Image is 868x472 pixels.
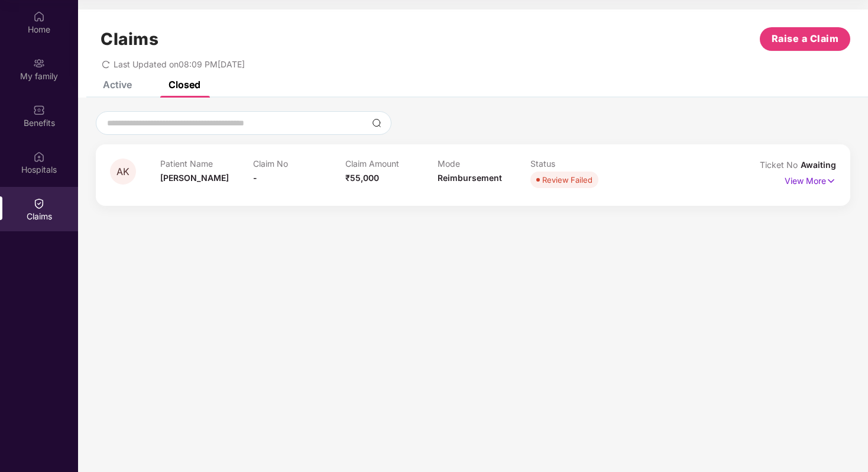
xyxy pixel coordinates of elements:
[114,59,245,69] span: Last Updated on 08:09 PM[DATE]
[103,79,132,90] div: Active
[438,173,502,183] span: Reimbursement
[253,159,345,169] p: Claim No
[33,11,45,22] img: svg+xml;base64,PHN2ZyBpZD0iSG9tZSIgeG1sbnM9Imh0dHA6Ly93d3cudzMub3JnLzIwMDAvc3ZnIiB3aWR0aD0iMjAiIG...
[116,167,129,177] span: AK
[345,159,438,169] p: Claim Amount
[160,173,229,183] span: [PERSON_NAME]
[801,160,836,170] span: Awaiting
[33,104,45,116] img: svg+xml;base64,PHN2ZyBpZD0iQmVuZWZpdHMiIHhtbG5zPSJodHRwOi8vd3d3LnczLm9yZy8yMDAwL3N2ZyIgd2lkdGg9Ij...
[530,159,623,169] p: Status
[345,173,379,183] span: ₹55,000
[785,172,836,187] p: View More
[760,160,801,170] span: Ticket No
[33,198,45,209] img: svg+xml;base64,PHN2ZyBpZD0iQ2xhaW0iIHhtbG5zPSJodHRwOi8vd3d3LnczLm9yZy8yMDAwL3N2ZyIgd2lkdGg9IjIwIi...
[760,27,850,51] button: Raise a Claim
[102,59,110,69] span: redo
[101,29,158,49] h1: Claims
[542,174,592,186] div: Review Failed
[169,79,200,90] div: Closed
[438,159,530,169] p: Mode
[772,31,839,46] span: Raise a Claim
[33,151,45,163] img: svg+xml;base64,PHN2ZyBpZD0iSG9zcGl0YWxzIiB4bWxucz0iaHR0cDovL3d3dy53My5vcmcvMjAwMC9zdmciIHdpZHRoPS...
[826,174,836,187] img: svg+xml;base64,PHN2ZyB4bWxucz0iaHR0cDovL3d3dy53My5vcmcvMjAwMC9zdmciIHdpZHRoPSIxNyIgaGVpZ2h0PSIxNy...
[160,159,252,169] p: Patient Name
[372,118,381,128] img: svg+xml;base64,PHN2ZyBpZD0iU2VhcmNoLTMyeDMyIiB4bWxucz0iaHR0cDovL3d3dy53My5vcmcvMjAwMC9zdmciIHdpZH...
[33,57,45,69] img: svg+xml;base64,PHN2ZyB3aWR0aD0iMjAiIGhlaWdodD0iMjAiIHZpZXdCb3g9IjAgMCAyMCAyMCIgZmlsbD0ibm9uZSIgeG...
[253,173,257,183] span: -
